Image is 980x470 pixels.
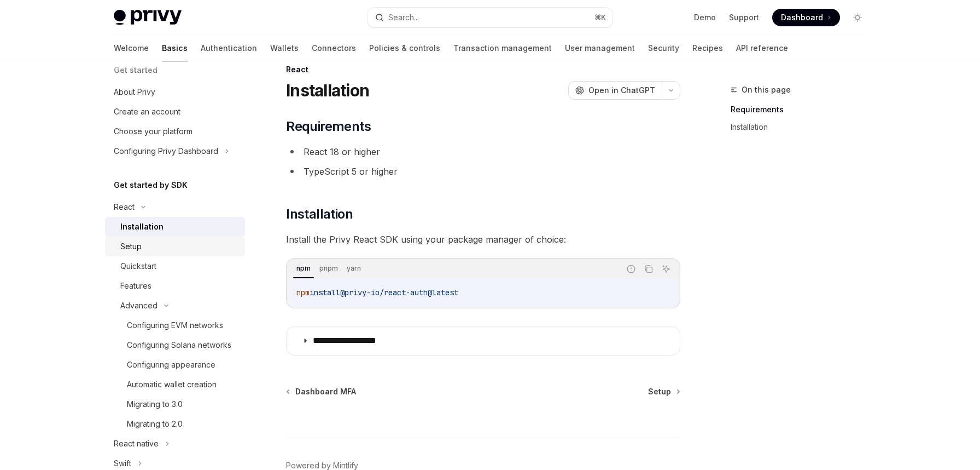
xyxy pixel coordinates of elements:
span: Install the Privy React SDK using your package manager of choice: [286,232,680,247]
div: yarn [343,262,364,275]
div: React [114,200,135,214]
button: Open in ChatGPT [568,81,662,100]
div: Configuring EVM networks [127,319,223,332]
a: Authentication [201,35,257,61]
div: pnpm [316,262,341,275]
span: Dashboard MFA [295,386,356,397]
div: About Privy [114,85,155,99]
a: Configuring Solana networks [105,335,245,355]
div: Swift [114,457,131,470]
a: Configuring appearance [105,355,245,375]
span: Installation [286,205,353,223]
a: Connectors [312,35,356,61]
a: Setup [648,386,679,397]
a: Recipes [692,35,723,61]
div: Installation [120,220,164,233]
span: Open in ChatGPT [588,85,655,96]
a: About Privy [105,82,245,102]
a: Requirements [731,101,875,118]
a: Policies & controls [369,35,440,61]
a: Wallets [270,35,299,61]
a: Installation [105,217,245,237]
span: Setup [648,386,671,397]
span: ⌘ K [594,13,606,22]
a: Demo [694,12,716,23]
div: Configuring appearance [127,358,215,371]
div: Migrating to 2.0 [127,417,183,431]
button: Copy the contents from the code block [641,262,656,276]
li: TypeScript 5 or higher [286,164,680,179]
div: Choose your platform [114,125,192,138]
div: Search... [388,11,419,24]
a: Welcome [114,35,149,61]
div: Configuring Privy Dashboard [114,145,218,158]
button: Report incorrect code [624,262,638,276]
div: React [286,64,680,75]
a: Dashboard MFA [287,386,356,397]
a: API reference [736,35,788,61]
h5: Get started by SDK [114,179,188,192]
div: Advanced [120,299,157,312]
a: Migrating to 2.0 [105,414,245,434]
div: npm [293,262,314,275]
a: Transaction management [453,35,552,61]
span: install [310,288,340,297]
div: Features [120,279,151,293]
div: React native [114,437,159,450]
span: Dashboard [781,12,823,23]
a: Basics [162,35,188,61]
button: Toggle dark mode [849,9,866,26]
a: Migrating to 3.0 [105,394,245,414]
a: Choose your platform [105,122,245,141]
li: React 18 or higher [286,144,680,159]
div: Migrating to 3.0 [127,398,183,411]
button: Ask AI [659,262,673,276]
div: Automatic wallet creation [127,378,217,391]
a: Support [729,12,759,23]
a: Security [648,35,679,61]
h1: Installation [286,81,369,100]
a: Configuring EVM networks [105,316,245,335]
a: Setup [105,237,245,256]
div: Create an account [114,105,180,118]
span: Requirements [286,118,371,135]
span: On this page [742,83,791,96]
a: Create an account [105,102,245,122]
div: Configuring Solana networks [127,339,231,352]
a: User management [565,35,635,61]
a: Installation [731,118,875,136]
a: Features [105,276,245,296]
a: Quickstart [105,256,245,276]
div: Setup [120,240,142,253]
a: Automatic wallet creation [105,375,245,394]
img: light logo [114,10,182,25]
a: Dashboard [772,9,840,26]
span: @privy-io/react-auth@latest [340,288,458,297]
button: Search...⌘K [367,8,612,27]
span: npm [296,288,310,297]
div: Quickstart [120,260,156,273]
